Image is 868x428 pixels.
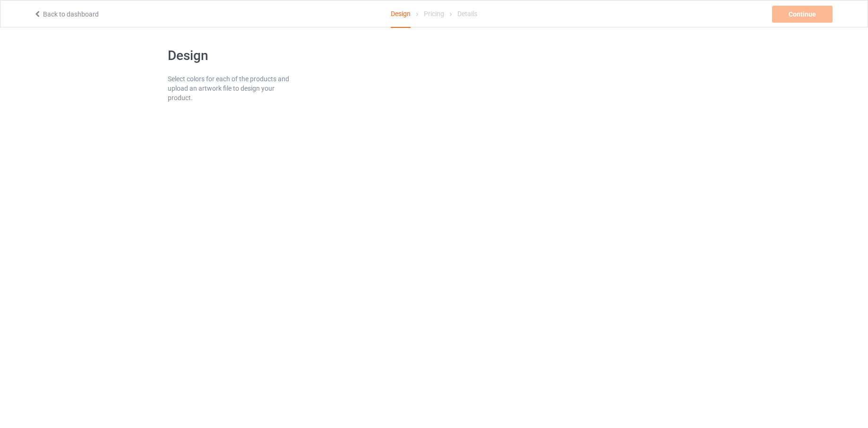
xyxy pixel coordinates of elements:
div: Pricing [424,0,444,27]
h1: Design [168,47,291,64]
div: Design [391,0,411,28]
a: Back to dashboard [34,10,99,18]
div: Select colors for each of the products and upload an artwork file to design your product. [168,74,291,103]
div: Details [457,0,477,27]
